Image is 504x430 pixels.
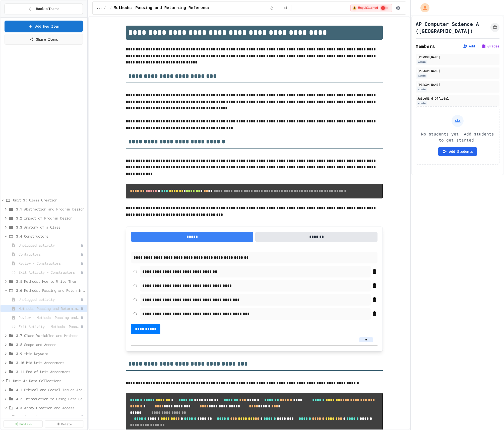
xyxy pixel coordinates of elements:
[16,342,85,347] span: 3.8 Scope and Access
[80,253,84,256] div: Unpublished
[16,216,85,221] span: 3.2 Impact of Program Design
[463,44,475,49] button: Add
[438,147,477,156] button: Add Students
[16,206,85,212] span: 3.1 Abstraction and Program Design
[417,74,427,78] div: Admin
[5,34,83,45] a: Share Items
[19,324,80,329] span: Exit Activity - Methods: Passing and Returning References of an Object
[16,369,85,374] span: 3.11 End of Unit Assessment
[416,20,488,34] h1: AP Computer Science A ([GEOGRAPHIC_DATA])
[5,21,83,32] a: Add New Item
[16,234,85,239] span: 3.4 Constructors
[417,55,498,59] div: [PERSON_NAME]
[415,2,431,14] div: My Account
[16,333,85,338] span: 3.7 Class Variables and Methods
[417,87,427,92] div: Admin
[350,4,392,12] div: ⚠️ Students cannot see this content! Click the toggle to publish it and make it visible to your c...
[36,6,59,12] span: Back to Teams
[16,288,85,293] span: 3.6 Methods: Passing and Returning References of an Object
[80,307,84,310] div: Unpublished
[4,420,43,427] a: Publish
[417,68,498,73] div: [PERSON_NAME]
[462,388,499,409] iframe: chat widget
[19,243,80,248] span: Unplugged activity
[80,262,84,265] div: Unpublished
[490,23,499,32] button: Assignment Settings
[284,6,289,10] span: min
[19,306,80,311] span: Methods: Passing and Returning References of an Object
[16,225,85,230] span: 3.3 Anatomy of a Class
[80,415,84,419] div: Unpublished
[19,297,80,302] span: Unplugged activity
[420,131,495,143] p: No students yet. Add students to get started!
[16,279,85,284] span: 3.5 Methods: How to Write Them
[13,197,85,203] span: Unit 3: Class Creation
[80,244,84,247] div: Unpublished
[19,270,80,275] span: Exit Activity - Constructors
[16,396,85,401] span: 4.2 Introduction to Using Data Sets
[19,252,80,257] span: Contructors
[13,378,85,383] span: Unit 4: Data Collections
[16,387,85,392] span: 4.1 Ethical and Social Issues Around Data Collection
[16,351,85,356] span: 3.9 this Keyword
[104,6,106,10] span: /
[80,271,84,274] div: Unpublished
[477,43,479,49] span: |
[19,315,80,320] span: Review - Methods: Passing and Returning References of an Object
[417,60,427,64] div: Admin
[353,6,378,10] span: ⚠️ Unpublished
[483,410,499,425] iframe: chat widget
[110,6,112,10] span: /
[80,325,84,328] div: Unpublished
[417,82,498,87] div: [PERSON_NAME]
[481,44,499,49] button: Grades
[19,414,80,419] span: Unplugged activity
[19,261,80,266] span: Review - Constructors
[80,316,84,319] div: Unpublished
[417,96,498,101] div: JuiceMind Official
[97,6,102,10] span: ...
[16,405,85,410] span: 4.3 Array Creation and Access
[80,298,84,301] div: Unpublished
[417,101,427,105] div: Admin
[45,420,84,427] a: Delete
[5,4,83,14] button: Back to Teams
[416,43,435,50] h2: Members
[114,5,244,11] span: Methods: Passing and Returning References of an Object
[16,360,85,365] span: 3.10 Mid-Unit Assessment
